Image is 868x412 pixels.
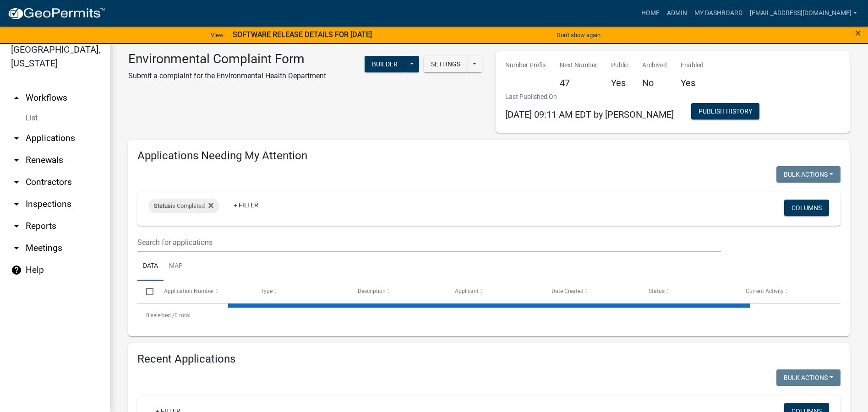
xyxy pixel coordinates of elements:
[737,281,834,303] datatable-header-cell: Current Activity
[776,166,841,183] button: Bulk Actions
[642,77,667,88] h5: No
[505,92,674,102] p: Last Published On
[11,177,22,188] i: arrow_drop_down
[681,60,704,70] p: Enabled
[128,51,326,67] h3: Environmental Complaint Form
[365,56,405,72] button: Builder
[164,288,214,294] span: Application Number
[252,281,349,303] datatable-header-cell: Type
[261,288,273,294] span: Type
[154,202,171,209] span: Status
[11,155,22,166] i: arrow_drop_down
[164,252,188,281] a: Map
[349,281,446,303] datatable-header-cell: Description
[11,265,22,276] i: help
[455,288,479,294] span: Applicant
[11,199,22,210] i: arrow_drop_down
[11,221,22,232] i: arrow_drop_down
[137,304,841,327] div: 0 total
[855,27,861,38] button: Close
[128,70,326,81] p: Submit a complaint for the Environmental Health Department
[681,77,704,88] h5: Yes
[446,281,543,303] datatable-header-cell: Applicant
[691,5,746,22] a: My Dashboard
[137,281,155,303] datatable-header-cell: Select
[505,109,674,120] span: [DATE] 09:11 AM EDT by [PERSON_NAME]
[640,281,737,303] datatable-header-cell: Status
[784,200,829,216] button: Columns
[543,281,640,303] datatable-header-cell: Date Created
[137,233,721,252] input: Search for applications
[560,77,597,88] h5: 47
[560,60,597,70] p: Next Number
[505,60,546,70] p: Number Prefix
[553,27,604,43] button: Don't show again
[11,243,22,254] i: arrow_drop_down
[207,27,227,43] a: View
[358,288,386,294] span: Description
[137,352,841,366] h4: Recent Applications
[746,288,784,294] span: Current Activity
[551,288,584,294] span: Date Created
[611,77,628,88] h5: Yes
[611,60,628,70] p: Public
[776,369,841,386] button: Bulk Actions
[11,133,22,144] i: arrow_drop_down
[746,5,861,22] a: [EMAIL_ADDRESS][DOMAIN_NAME]
[137,149,841,163] h4: Applications Needing My Attention
[663,5,691,22] a: Admin
[638,5,663,22] a: Home
[155,281,252,303] datatable-header-cell: Application Number
[137,252,164,281] a: Data
[855,27,861,39] span: ×
[691,103,759,119] button: Publish History
[146,312,175,319] span: 0 selected /
[226,197,266,213] a: + Filter
[11,92,22,103] i: arrow_drop_up
[233,30,372,39] strong: SOFTWARE RELEASE DETAILS FOR [DATE]
[642,60,667,70] p: Archived
[148,199,219,213] div: is Completed
[691,108,759,115] wm-modal-confirm: Workflow Publish History
[649,288,665,294] span: Status
[424,56,468,72] button: Settings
